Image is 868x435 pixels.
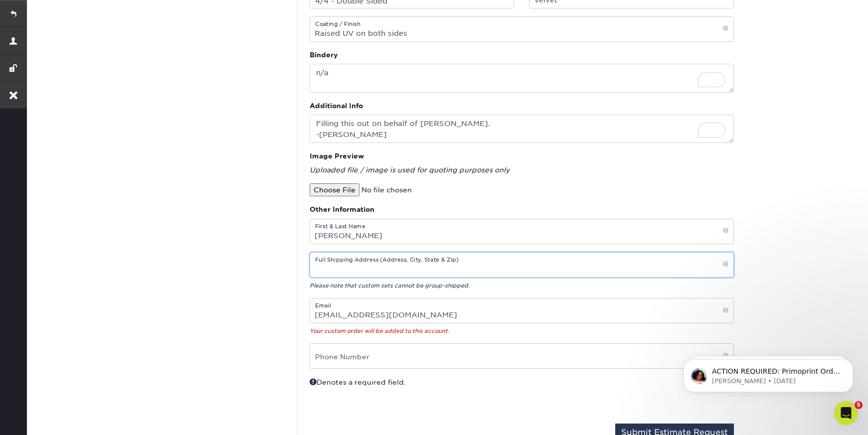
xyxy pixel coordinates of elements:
[669,338,868,408] iframe: Intercom notifications message
[310,328,449,334] em: Your custom order will be added to this account.
[2,405,85,432] iframe: Google Customer Reviews
[310,64,734,92] textarea: To enrich screen reader interactions, please activate Accessibility in Grammarly extension settings
[855,401,863,409] span: 5
[310,115,734,143] textarea: To enrich screen reader interactions, please activate Accessibility in Grammarly extension settings
[310,51,338,59] strong: Bindery
[302,377,522,416] div: Denotes a required field.
[834,401,858,425] iframe: Intercom live chat
[310,283,470,289] em: Please note that custom sets cannot be group-shipped.
[582,377,734,416] iframe: reCAPTCHA
[310,205,374,213] strong: Other Information
[310,152,364,160] strong: Image Preview
[310,102,363,110] strong: Additional Info
[310,166,510,174] em: Uploaded file / image is used for quoting purposes only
